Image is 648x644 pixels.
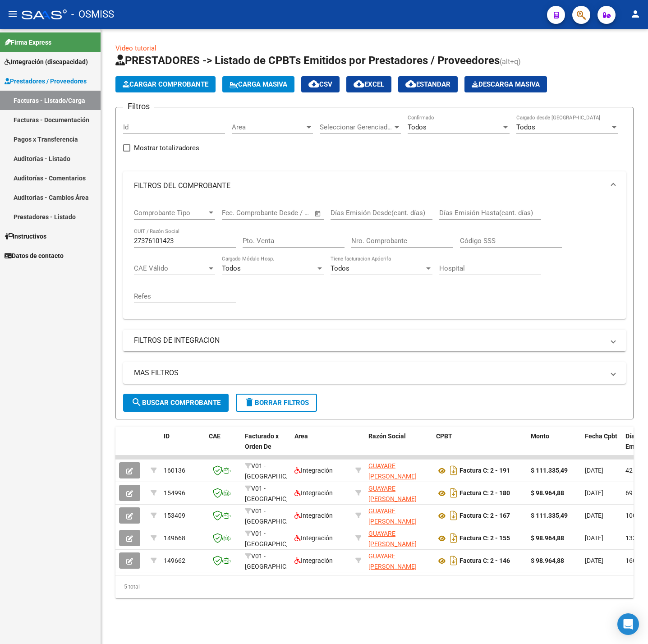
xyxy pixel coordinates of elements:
span: PRESTADORES -> Listado de CPBTs Emitidos por Prestadores / Proveedores [115,54,500,67]
span: 42 [625,467,633,474]
span: Integración [294,512,333,519]
mat-panel-title: MAS FILTROS [134,368,604,378]
strong: Factura C: 2 - 167 [460,512,510,520]
span: 160136 [164,467,185,474]
div: Open Intercom Messenger [617,613,639,635]
span: [DATE] [585,489,603,497]
span: [DATE] [585,512,603,519]
span: Area [294,432,308,440]
i: Descargar documento [448,531,460,545]
button: Borrar Filtros [236,394,317,412]
span: [DATE] [585,467,603,474]
h3: Filtros [123,100,154,113]
datatable-header-cell: Razón Social [365,427,432,466]
span: Integración [294,467,333,474]
span: Datos de contacto [5,251,64,261]
div: 27376101423 [368,506,429,525]
span: 153409 [164,512,185,519]
span: Integración [294,534,333,542]
span: Mostrar totalizadores [134,143,199,153]
span: Prestadores / Proveedores [5,76,87,86]
span: CSV [308,80,332,88]
span: Fecha Cpbt [585,432,617,440]
button: Cargar Comprobante [115,76,216,92]
span: Integración [294,489,333,497]
mat-icon: delete [244,397,255,408]
span: GUAYARE [PERSON_NAME] [368,552,417,570]
div: 27376101423 [368,461,429,480]
strong: $ 98.964,88 [531,489,564,497]
strong: Factura C: 2 - 146 [460,557,510,565]
strong: $ 111.335,49 [531,512,568,519]
span: Todos [331,264,349,272]
span: CAE Válido [134,264,207,272]
datatable-header-cell: CPBT [432,427,527,466]
span: Comprobante Tipo [134,209,207,217]
div: 5 total [115,575,634,598]
span: - OSMISS [71,5,114,24]
mat-icon: search [131,397,142,408]
i: Descargar documento [448,508,460,523]
span: 149668 [164,534,185,542]
strong: Factura C: 2 - 180 [460,490,510,497]
span: Razón Social [368,432,406,440]
span: 100 [625,512,636,519]
input: End date [259,209,303,217]
i: Descargar documento [448,463,460,478]
span: Monto [531,432,549,440]
i: Descargar documento [448,553,460,568]
mat-expansion-panel-header: MAS FILTROS [123,362,626,384]
span: EXCEL [354,80,384,88]
div: 27376101423 [368,551,429,570]
span: 149662 [164,557,185,564]
app-download-masive: Descarga masiva de comprobantes (adjuntos) [464,76,547,92]
mat-icon: menu [7,9,18,19]
mat-icon: cloud_download [354,78,364,89]
span: Integración [294,557,333,564]
span: Borrar Filtros [244,399,309,407]
span: GUAYARE [PERSON_NAME] [368,530,417,547]
button: Open calendar [313,208,323,219]
mat-icon: cloud_download [308,78,319,89]
span: Estandar [405,80,450,88]
mat-panel-title: FILTROS DE INTEGRACION [134,336,604,345]
button: Carga Masiva [222,76,294,92]
strong: Factura C: 2 - 191 [460,467,510,474]
button: Buscar Comprobante [123,394,229,412]
datatable-header-cell: Facturado x Orden De [241,427,291,466]
span: GUAYARE [PERSON_NAME] [368,462,417,480]
mat-expansion-panel-header: FILTROS DE INTEGRACION [123,330,626,351]
mat-icon: cloud_download [405,78,416,89]
div: FILTROS DEL COMPROBANTE [123,200,626,319]
span: CPBT [436,432,452,440]
span: CAE [209,432,221,440]
span: Todos [222,264,241,272]
span: Cargar Comprobante [123,80,208,88]
span: Facturado x Orden De [245,432,279,450]
span: 160 [625,557,636,564]
mat-icon: person [630,9,641,19]
i: Descargar documento [448,486,460,500]
strong: Factura C: 2 - 155 [460,535,510,542]
span: 133 [625,534,636,542]
strong: $ 111.335,49 [531,467,568,474]
span: [DATE] [585,557,603,564]
button: Estandar [398,76,458,92]
strong: $ 98.964,88 [531,534,564,542]
span: Integración (discapacidad) [5,57,88,67]
span: ID [164,432,170,440]
span: Carga Masiva [230,80,287,88]
div: 27376101423 [368,483,429,502]
button: CSV [301,76,340,92]
span: 69 [625,489,633,497]
datatable-header-cell: Area [291,427,352,466]
datatable-header-cell: Fecha Cpbt [581,427,622,466]
span: GUAYARE [PERSON_NAME] [368,485,417,502]
button: Descarga Masiva [464,76,547,92]
span: Todos [516,123,535,131]
span: Instructivos [5,231,46,241]
span: [DATE] [585,534,603,542]
span: GUAYARE [PERSON_NAME] [368,507,417,525]
div: 27376101423 [368,529,429,547]
span: Buscar Comprobante [131,399,221,407]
